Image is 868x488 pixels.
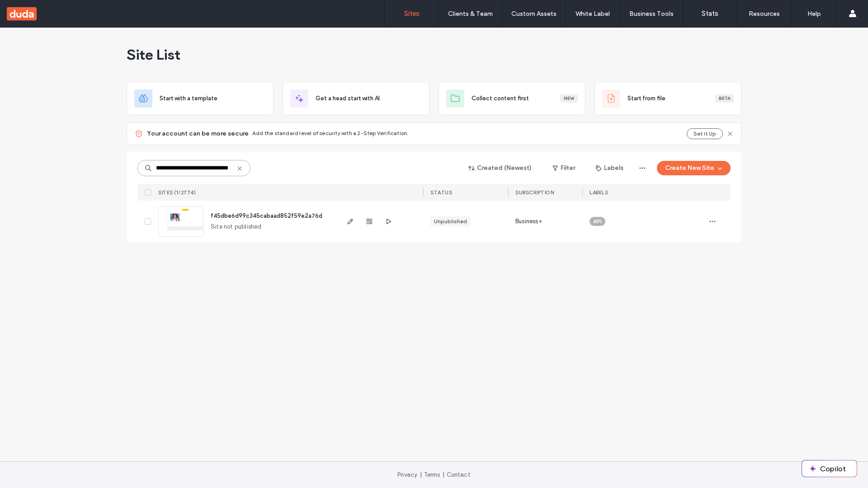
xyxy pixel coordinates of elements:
span: Collect content first [472,94,529,103]
a: Terms [424,471,440,478]
span: Site not published [211,222,262,231]
span: API [593,217,602,225]
span: Start with a template [160,94,217,103]
button: Create New Site [657,161,731,175]
span: Get a head start with AI [316,94,380,103]
label: White Label [576,10,610,18]
span: | [420,471,422,478]
span: SITES (1/2774) [158,189,196,196]
span: SUBSCRIPTION [515,189,554,196]
label: Help [807,10,821,18]
button: Filter [543,161,584,175]
span: Your account can be more secure [147,129,249,138]
label: Clients & Team [448,10,493,18]
label: Resources [749,10,780,18]
div: Start from fileBeta [594,82,741,115]
div: New [560,94,578,103]
span: STATUS [430,189,452,196]
label: Custom Assets [511,10,557,18]
label: Stats [702,9,718,18]
span: Site List [127,46,180,64]
span: Add the standard level of security with a 2-Step Verification. [252,130,409,136]
label: Business Tools [629,10,674,18]
button: Copilot [802,460,857,477]
div: Start with a template [127,82,274,115]
span: LABELS [590,189,608,196]
button: Labels [588,161,632,175]
span: Business+ [515,217,542,226]
div: Collect content firstNew [439,82,585,115]
a: f45dbe6d99c345cabaad852f59e2a76d [211,212,322,219]
button: Set it Up [687,128,723,139]
button: Created (Newest) [461,161,540,175]
div: Beta [715,94,734,103]
div: Unpublished [434,217,467,225]
span: | [443,471,444,478]
a: Contact [447,471,471,478]
label: Sites [404,9,420,18]
a: Privacy [397,471,417,478]
span: Start from file [627,94,665,103]
div: Get a head start with AI [283,82,429,115]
